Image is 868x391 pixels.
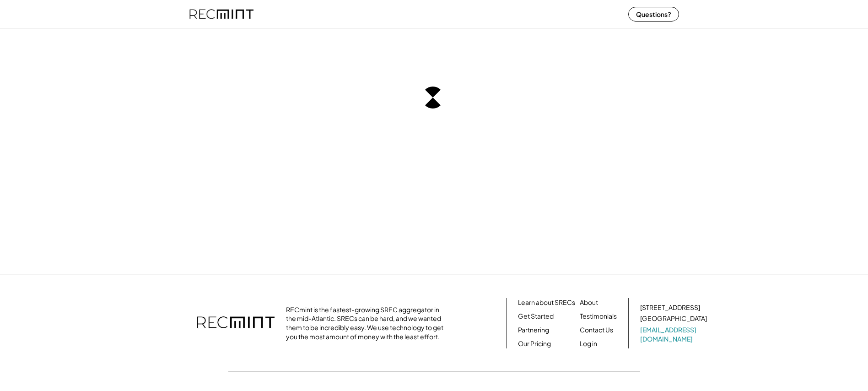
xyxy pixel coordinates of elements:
a: Testimonials [580,312,617,321]
div: [STREET_ADDRESS] [640,303,700,312]
a: About [580,298,598,307]
a: [EMAIL_ADDRESS][DOMAIN_NAME] [640,326,709,343]
a: Contact Us [580,326,613,335]
div: RECmint is the fastest-growing SREC aggregator in the mid-Atlantic. SRECs can be hard, and we wan... [286,305,448,341]
div: [GEOGRAPHIC_DATA] [640,314,707,323]
img: recmint-logotype%403x.png [197,307,275,339]
a: Learn about SRECs [518,298,575,307]
a: Log in [580,339,597,348]
a: Partnering [518,326,549,335]
a: Get Started [518,312,554,321]
button: Questions? [628,7,679,22]
a: Our Pricing [518,339,551,348]
img: recmint-logotype%403x%20%281%29.jpeg [189,2,253,26]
